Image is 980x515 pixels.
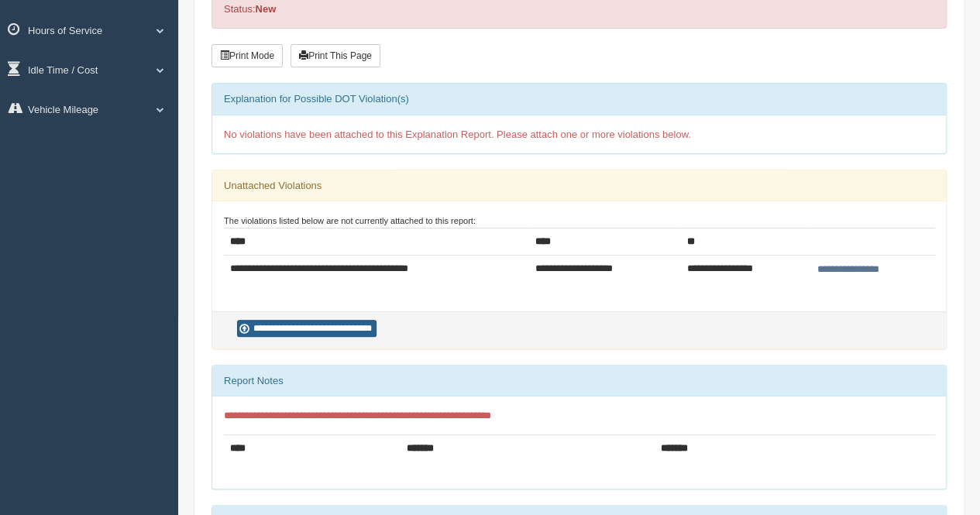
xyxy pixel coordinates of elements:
[224,216,476,225] small: The violations listed below are not currently attached to this report:
[212,366,946,397] div: Report Notes
[291,44,380,67] button: Print This Page
[224,129,691,140] span: No violations have been attached to this Explanation Report. Please attach one or more violations...
[212,84,946,115] div: Explanation for Possible DOT Violation(s)
[211,44,283,67] button: Print Mode
[255,3,276,15] strong: New
[212,170,946,201] div: Unattached Violations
